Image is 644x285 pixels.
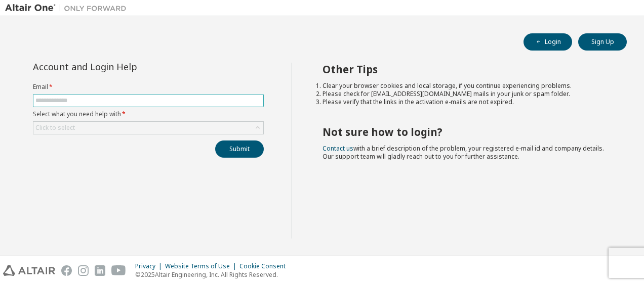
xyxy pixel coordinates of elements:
[578,33,627,51] button: Sign Up
[135,270,292,279] p: © 2025 Altair Engineering, Inc. All Rights Reserved.
[215,140,264,158] button: Submit
[323,82,609,90] li: Clear your browser cookies and local storage, if you continue experiencing problems.
[33,110,264,118] label: Select what you need help with
[524,33,572,51] button: Login
[323,98,609,106] li: Please verify that the links in the activation e-mails are not expired.
[323,144,353,153] a: Contact us
[323,144,604,161] span: with a brief description of the problem, your registered e-mail id and company details. Our suppo...
[95,265,105,276] img: linkedin.svg
[33,63,218,71] div: Account and Login Help
[5,3,132,13] img: Altair One
[323,63,609,76] h2: Other Tips
[111,265,126,276] img: youtube.svg
[323,125,609,138] h2: Not sure how to login?
[323,90,609,98] li: Please check for [EMAIL_ADDRESS][DOMAIN_NAME] mails in your junk or spam folder.
[61,265,72,276] img: facebook.svg
[78,265,89,276] img: instagram.svg
[35,124,75,132] div: Click to select
[239,262,292,270] div: Cookie Consent
[3,265,55,276] img: altair_logo.svg
[165,262,239,270] div: Website Terms of Use
[135,262,165,270] div: Privacy
[33,83,264,91] label: Email
[33,122,263,134] div: Click to select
